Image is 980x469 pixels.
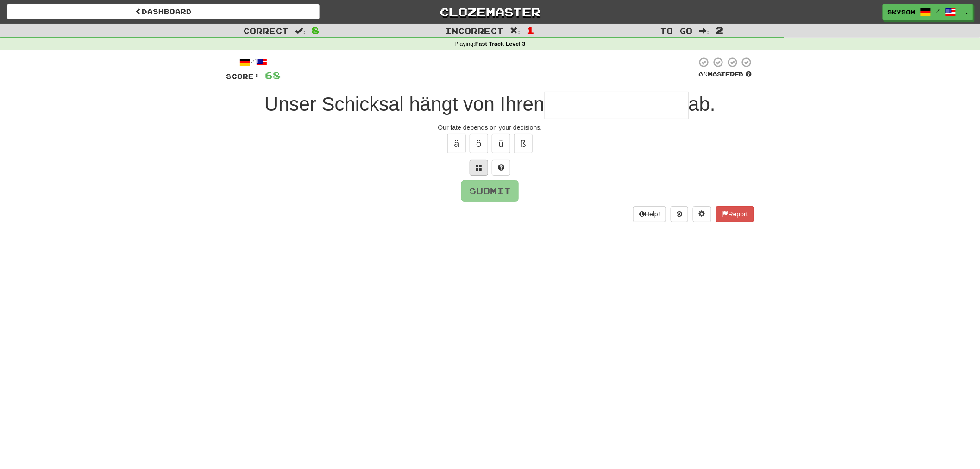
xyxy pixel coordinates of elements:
[446,26,504,35] span: Incorrect
[492,160,510,176] button: Single letter hint - you only get 1 per sentence and score half the points! alt+h
[716,25,723,36] span: 2
[698,70,708,78] span: 0 %
[295,27,306,35] span: :
[333,4,646,20] a: Clozemaster
[514,134,533,153] button: ß
[510,27,521,35] span: :
[265,69,281,81] span: 68
[475,41,526,47] strong: Fast Track Level 3
[226,123,754,132] div: Our fate depends on your decisions.
[470,160,488,176] button: Switch sentence to multiple choice alt+p
[226,57,281,68] div: /
[660,26,693,35] span: To go
[936,7,941,14] span: /
[312,25,320,36] span: 8
[244,26,289,35] span: Correct
[264,93,545,115] span: Unser Schicksal hängt von Ihren
[697,70,754,79] div: Mastered
[671,206,688,222] button: Round history (alt+y)
[470,134,488,153] button: ö
[492,134,510,153] button: ü
[447,134,466,153] button: ä
[716,206,754,222] button: Report
[226,72,259,80] span: Score:
[689,93,716,115] span: ab.
[699,27,710,35] span: :
[633,206,666,222] button: Help!
[527,25,534,36] span: 1
[888,8,916,16] span: Skysom
[883,4,961,20] a: Skysom /
[7,4,320,19] a: Dashboard
[461,180,519,202] button: Submit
